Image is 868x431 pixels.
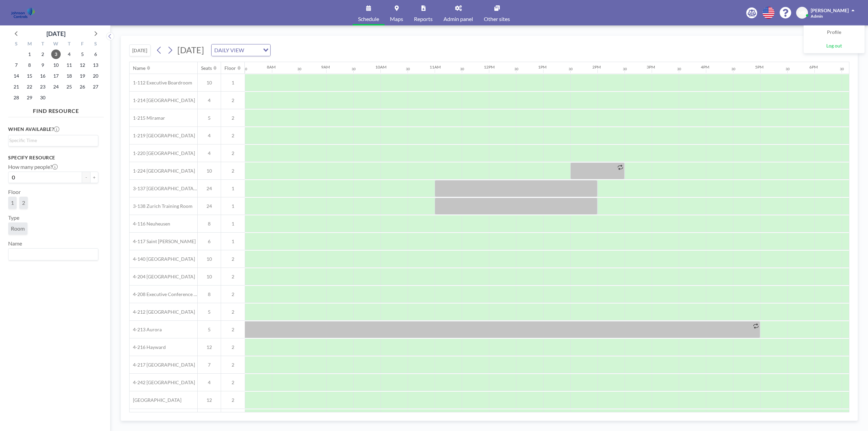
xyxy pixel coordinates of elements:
span: 8 [198,291,221,297]
span: Wednesday, September 3, 2025 [51,50,61,59]
div: [DATE] [46,29,65,38]
a: Log out [804,39,864,53]
span: 1 [221,221,245,227]
div: 11AM [430,64,441,70]
span: DAILY VIEW [213,46,245,55]
span: Friday, September 26, 2025 [78,82,87,92]
label: Name [8,240,22,247]
div: Name [133,65,145,71]
div: 2PM [592,64,601,70]
span: Thursday, September 25, 2025 [64,82,74,92]
span: Sunday, September 21, 2025 [12,82,21,92]
span: 2 [221,344,245,350]
div: 9AM [321,64,330,70]
span: 2 [221,379,245,386]
span: 4-217 [GEOGRAPHIC_DATA] [130,362,195,368]
div: M [23,40,36,49]
span: Saturday, September 27, 2025 [91,82,100,92]
div: 3PM [647,64,655,70]
div: 30 [406,67,410,71]
div: 6PM [809,64,818,70]
span: Thursday, September 4, 2025 [64,50,74,59]
label: Floor [8,189,21,195]
span: 2 [221,115,245,121]
span: Profile [827,29,841,36]
span: Schedule [358,16,379,22]
span: 10 [198,256,221,262]
span: 7 [198,362,221,368]
span: 1-112 Executive Boardroom [130,80,192,86]
div: W [50,40,63,49]
span: 4-216 Hayward [130,344,166,350]
div: 30 [352,67,356,71]
span: 4-212 [GEOGRAPHIC_DATA] [130,309,195,315]
div: Search for option [212,44,270,56]
span: 4 [198,97,221,103]
div: S [10,40,23,49]
div: 12PM [484,64,495,70]
span: Admin panel [443,16,473,22]
span: 4-213 Aurora [130,327,162,333]
span: 4-242 [GEOGRAPHIC_DATA] [130,379,195,386]
span: [DATE] [177,45,204,55]
div: 30 [514,67,518,71]
span: Thursday, September 11, 2025 [64,60,74,70]
span: Friday, September 19, 2025 [78,71,87,81]
div: 8AM [267,64,276,70]
span: 24 [198,185,221,192]
span: 1-224 [GEOGRAPHIC_DATA] [130,168,195,174]
button: [DATE] [129,44,151,56]
input: Search for option [9,250,94,259]
span: 2 [221,362,245,368]
span: Other sites [484,16,510,22]
span: Sunday, September 7, 2025 [12,60,21,70]
span: Log out [826,43,842,50]
span: Monday, September 8, 2025 [25,60,34,70]
span: 2 [221,274,245,280]
div: 30 [677,67,681,71]
span: 2 [221,397,245,403]
span: Thursday, September 18, 2025 [64,71,74,81]
span: 3-138 Zurich Training Room [130,203,193,209]
span: 4-208 Executive Conference Room [130,291,197,297]
span: 10 [198,274,221,280]
div: Seats [201,65,212,71]
div: 10AM [375,64,387,70]
span: Sunday, September 14, 2025 [12,71,21,81]
div: 30 [569,67,573,71]
span: Monday, September 1, 2025 [25,50,34,59]
div: 30 [731,67,735,71]
span: Wednesday, September 24, 2025 [51,82,61,92]
span: 1 [221,80,245,86]
span: 1-219 [GEOGRAPHIC_DATA] [130,133,195,139]
span: 24 [198,203,221,209]
div: 30 [243,67,247,71]
span: Room [11,225,25,232]
span: 4-117 Saint [PERSON_NAME] [130,238,196,244]
span: 4-116 Neuheusen [130,221,170,227]
span: 12 [198,397,221,403]
button: + [90,172,98,183]
a: Profile [804,26,864,39]
span: 1 [221,203,245,209]
span: 5 [198,115,221,121]
h4: FIND RESOURCE [8,105,104,114]
span: Tuesday, September 16, 2025 [38,71,47,81]
div: 30 [840,67,844,71]
span: Friday, September 12, 2025 [78,60,87,70]
span: 10 [198,80,221,86]
span: 4 [198,379,221,386]
span: Monday, September 22, 2025 [25,82,34,92]
span: 2 [221,291,245,297]
span: 2 [221,150,245,156]
label: How many people? [8,163,58,170]
span: Maps [390,16,403,22]
div: 30 [786,67,790,71]
div: F [76,40,89,49]
span: 1 [11,199,14,206]
span: Friday, September 5, 2025 [78,50,87,59]
div: 1PM [538,64,547,70]
span: 2 [221,327,245,333]
div: 5PM [755,64,764,70]
span: Wednesday, September 10, 2025 [51,60,61,70]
